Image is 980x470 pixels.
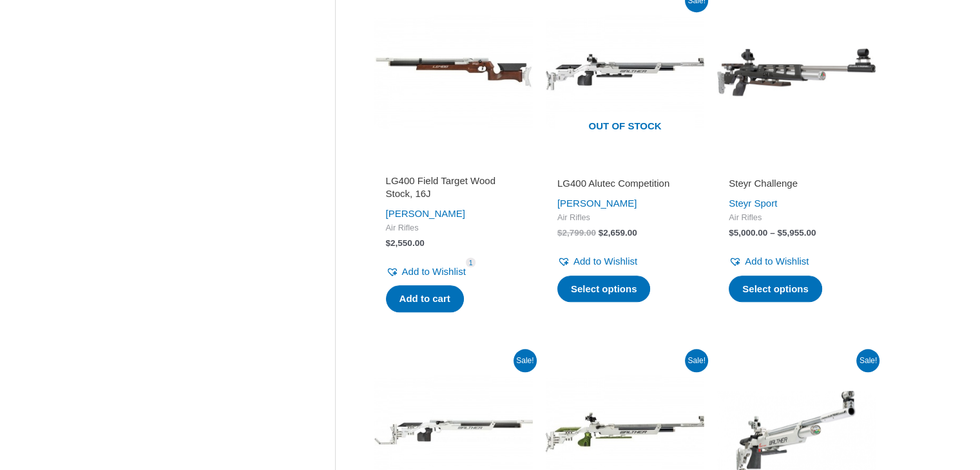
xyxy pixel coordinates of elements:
[729,252,809,270] a: Add to Wishlist
[557,228,596,238] bdi: 2,799.00
[777,228,782,238] span: $
[557,228,562,238] span: $
[514,349,537,372] span: Sale!
[729,159,864,174] iframe: Customer reviews powered by Trustpilot
[557,177,693,194] a: LG400 Alutec Competition
[856,349,879,372] span: Sale!
[729,228,734,238] span: $
[386,285,464,312] a: Add to cart: “LG400 Field Target Wood Stock, 16J”
[557,198,637,209] a: [PERSON_NAME]
[557,212,693,223] span: Air Rifles
[729,177,864,190] h2: Steyr Challenge
[729,212,864,223] span: Air Rifles
[685,349,708,372] span: Sale!
[729,276,822,303] a: Select options for “Steyr Challenge”
[386,238,425,248] bdi: 2,550.00
[386,238,391,248] span: $
[386,174,521,200] h2: LG400 Field Target Wood Stock, 16J
[599,228,604,238] span: $
[386,223,521,234] span: Air Rifles
[770,228,775,238] span: –
[729,198,777,209] a: Steyr Sport
[557,159,693,174] iframe: Customer reviews powered by Trustpilot
[573,256,637,267] span: Add to Wishlist
[729,228,767,238] bdi: 5,000.00
[386,263,466,281] a: Add to Wishlist
[729,177,864,194] a: Steyr Challenge
[745,256,809,267] span: Add to Wishlist
[599,228,637,238] bdi: 2,659.00
[557,276,651,303] a: Select options for “LG400 Alutec Competition”
[402,266,466,277] span: Add to Wishlist
[557,177,693,190] h2: LG400 Alutec Competition
[386,174,521,205] a: LG400 Field Target Wood Stock, 16J
[557,252,637,270] a: Add to Wishlist
[555,112,695,142] span: Out of stock
[386,159,521,174] iframe: Customer reviews powered by Trustpilot
[466,258,476,267] span: 1
[386,208,465,219] a: [PERSON_NAME]
[777,228,816,238] bdi: 5,955.00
